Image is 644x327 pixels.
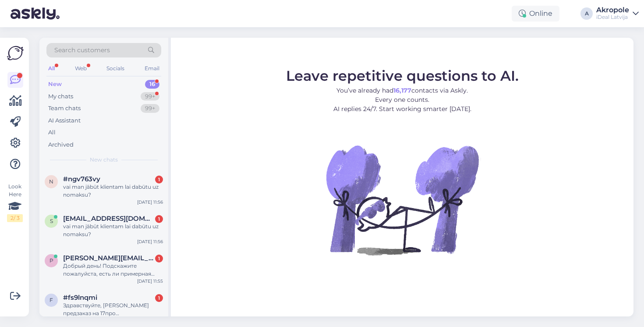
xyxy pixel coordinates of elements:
[137,278,163,284] div: [DATE] 11:55
[393,86,411,94] b: 16,177
[286,67,519,84] span: Leave repetitive questions to AI.
[63,215,154,223] span: s.liepinaaa@gmail.com
[73,63,88,74] div: Web
[137,199,163,205] div: [DATE] 11:56
[143,63,161,74] div: Email
[596,7,629,14] div: Akropole
[580,7,593,20] div: A
[63,183,163,199] div: vai man jābūt klientam lai dabūtu uz nomaksu?
[141,92,159,101] div: 99+
[286,86,519,114] p: You’ve already had contacts via Askly. Every one counts. AI replies 24/7. Start working smarter [...
[596,7,639,21] a: AkropoleiDeal Latvija
[105,63,126,74] div: Socials
[48,104,81,113] div: Team chats
[63,302,163,317] div: Здравствуйте, [PERSON_NAME] предзаказ на 17про [PERSON_NAME], хотелось бы узнать примерную дату е...
[63,294,97,302] span: #fs9lnqmi
[50,257,53,264] span: p
[7,183,23,222] div: Look Here
[155,294,163,302] div: 1
[512,6,559,22] div: Online
[49,178,53,185] span: n
[145,80,159,89] div: 16
[141,104,159,113] div: 99+
[50,218,53,224] span: s
[7,45,24,61] img: Askly Logo
[48,92,73,101] div: My chats
[323,121,481,279] img: No Chat active
[63,223,163,238] div: vai man jābūt klientam lai dabūtu uz nomaksu?
[596,14,629,21] div: iDeal Latvija
[46,63,57,74] div: All
[7,214,23,222] div: 2 / 3
[48,80,62,89] div: New
[137,238,163,245] div: [DATE] 11:56
[48,140,74,149] div: Archived
[63,262,163,278] div: Добрый день! Подскажите пожалуйста, есть ли примерная дата получения по заказу #3000000292?
[63,175,100,183] span: #ngv763vy
[54,46,110,55] span: Search customers
[63,254,154,262] span: p.a.kozlovsky@gmail.com
[155,255,163,262] div: 1
[50,297,53,303] span: f
[90,156,118,164] span: New chats
[155,215,163,223] div: 1
[48,128,56,137] div: All
[155,176,163,183] div: 1
[48,116,81,125] div: AI Assistant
